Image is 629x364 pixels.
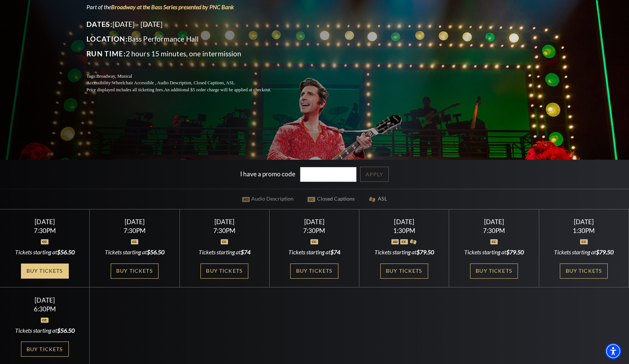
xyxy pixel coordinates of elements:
[188,218,260,226] div: [DATE]
[330,248,340,255] span: $74
[278,227,351,234] div: 7:30PM
[57,327,75,334] span: $56.50
[99,248,171,256] div: Tickets starting at
[470,264,518,279] a: Buy Tickets
[86,49,126,58] span: Run Time:
[164,87,271,92] span: An additional $5 order charge will be applied at checkout.
[188,227,260,234] div: 7:30PM
[86,79,289,86] p: Accessibility:
[188,248,260,256] div: Tickets starting at
[506,248,524,255] span: $79.50
[458,218,530,226] div: [DATE]
[278,218,351,226] div: [DATE]
[147,248,164,255] span: $56.50
[21,342,69,357] a: Buy Tickets
[111,3,234,10] a: Broadway at the Bass Series presented by PNC Bank - open in a new tab
[9,227,81,234] div: 7:30PM
[278,248,351,256] div: Tickets starting at
[9,218,81,226] div: [DATE]
[86,20,113,28] span: Dates:
[240,170,295,177] label: I have a promo code
[548,227,620,234] div: 1:30PM
[86,33,289,45] p: Bass Performance Hall
[416,248,434,255] span: $79.50
[368,248,440,256] div: Tickets starting at
[99,227,171,234] div: 7:30PM
[241,248,250,255] span: $74
[548,248,620,256] div: Tickets starting at
[9,306,81,312] div: 6:30PM
[86,3,289,11] p: Part of the
[86,86,289,93] p: Price displayed includes all ticketing fees.
[548,218,620,226] div: [DATE]
[9,296,81,304] div: [DATE]
[560,264,608,279] a: Buy Tickets
[57,248,75,255] span: $56.50
[596,248,614,255] span: $79.50
[86,35,128,43] span: Location:
[9,326,81,335] div: Tickets starting at
[111,264,159,279] a: Buy Tickets
[368,218,440,226] div: [DATE]
[99,218,171,226] div: [DATE]
[380,264,428,279] a: Buy Tickets
[458,248,530,256] div: Tickets starting at
[112,80,235,85] span: Wheelchair Accessible , Audio Description, Closed Captions, ASL
[86,18,289,30] p: [DATE] - [DATE]
[21,264,69,279] a: Buy Tickets
[458,227,530,234] div: 7:30PM
[9,248,81,256] div: Tickets starting at
[605,343,621,359] div: Accessibility Menu
[200,264,248,279] a: Buy Tickets
[96,74,132,79] span: Broadway, Musical
[86,48,289,60] p: 2 hours 15 minutes, one intermission
[86,73,289,80] p: Tags:
[368,227,440,234] div: 1:30PM
[290,264,338,279] a: Buy Tickets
